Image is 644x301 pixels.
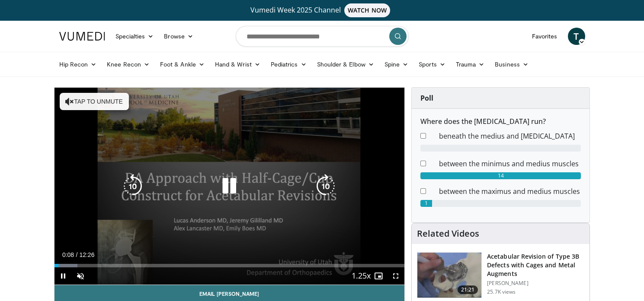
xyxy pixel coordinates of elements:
[420,200,432,207] div: 1
[344,3,390,17] span: WATCH NOW
[487,252,584,278] h3: Acetabular Revision of Type 3B Defects with Cages and Metal Augments
[236,26,409,47] input: Search topics, interventions
[155,56,210,73] a: Foot & Ankle
[76,251,78,258] span: /
[568,28,585,45] a: T
[59,32,105,41] img: VuMedi Logo
[420,117,581,126] h6: Where does the [MEDICAL_DATA] run?
[413,56,451,73] a: Sports
[420,172,581,179] div: 14
[527,28,563,45] a: Favorites
[62,251,74,258] span: 0:08
[54,88,405,285] video-js: Video Player
[490,56,534,73] a: Business
[487,288,516,295] p: 25.7K views
[54,264,405,267] div: Progress Bar
[60,93,129,110] button: Tap to unmute
[433,186,587,196] dd: between the maximus and medius muscles
[417,253,481,298] img: 66432_0000_3.png.150x105_q85_crop-smart_upscale.jpg
[102,56,155,73] a: Knee Recon
[54,267,72,285] button: Pause
[420,93,433,103] strong: Poll
[72,267,89,285] button: Unmute
[433,131,587,141] dd: beneath the medius and [MEDICAL_DATA]
[210,56,266,73] a: Hand & Wrist
[379,56,413,73] a: Spine
[417,228,479,239] h4: Related Videos
[387,267,404,285] button: Fullscreen
[433,158,587,169] dd: between the minimus and medius muscles
[110,28,159,45] a: Specialties
[370,267,387,285] button: Enable picture-in-picture mode
[312,56,379,73] a: Shoulder & Elbow
[54,56,102,73] a: Hip Recon
[487,280,584,287] p: [PERSON_NAME]
[61,3,584,17] a: Vumedi Week 2025 ChannelWATCH NOW
[79,251,94,258] span: 12:26
[159,28,199,45] a: Browse
[266,56,312,73] a: Pediatrics
[417,252,584,298] a: 21:21 Acetabular Revision of Type 3B Defects with Cages and Metal Augments [PERSON_NAME] 25.7K views
[352,267,370,285] button: Playback Rate
[458,285,478,294] span: 21:21
[451,56,490,73] a: Trauma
